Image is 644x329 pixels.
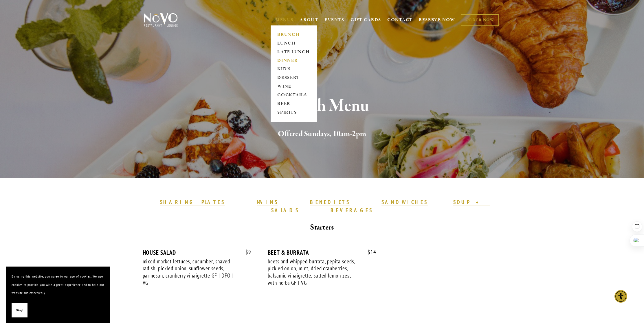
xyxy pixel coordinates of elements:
a: SHARING PLATES [160,199,225,206]
strong: MAINS [257,199,278,206]
a: DESSERT [276,74,312,82]
a: BEVERAGES [331,207,373,214]
p: By using this website, you agree to our use of cookies. We use cookies to provide you with a grea... [12,272,104,297]
a: CONTACT [387,14,413,25]
a: LUNCH [276,39,312,48]
a: COCKTAILS [276,91,312,100]
a: MAINS [257,199,278,206]
section: Cookie banner [6,267,110,323]
a: KID'S [276,65,312,74]
a: ORDER NOW [461,14,499,26]
div: beets and whipped burrata, pepita seeds, pickled onion, mint, dried cranberries, balsamic vinaigr... [268,258,360,287]
strong: SHARING PLATES [160,199,225,206]
a: DINNER [276,56,312,65]
h2: Offered Sundays, 10am-2pm [153,128,491,140]
a: GIFT CARDS [351,14,381,25]
strong: Starters [310,222,334,232]
a: SOUP + SALADS [271,199,490,214]
a: BRUNCH [276,30,312,39]
a: ABOUT [300,17,318,23]
a: SANDWICHES [381,199,428,206]
div: Accessibility Menu [614,290,627,303]
a: RESERVE NOW [419,14,455,25]
div: mixed market lettuces, cucumber, shaved radish, pickled onion, sunflower seeds, parmesan, cranber... [143,258,235,287]
a: WINE [276,82,312,91]
button: Okay! [12,303,27,318]
strong: BEVERAGES [331,207,373,214]
span: 9 [240,249,251,256]
span: $ [245,249,248,256]
a: SPIRITS [276,108,312,117]
span: 14 [362,249,376,256]
strong: SANDWICHES [381,199,428,206]
a: BENEDICTS [310,199,350,206]
a: MENUS [276,17,294,23]
div: BEET & BURRATA [268,249,376,256]
a: EVENTS [324,17,344,23]
div: HOUSE SALAD [143,249,251,256]
h1: Brunch Menu [153,97,491,115]
span: Okay! [16,306,23,315]
a: LATE LUNCH [276,48,312,56]
strong: BENEDICTS [310,199,350,206]
span: $ [368,249,370,256]
a: BEER [276,100,312,108]
img: Novo Restaurant &amp; Lounge [143,13,179,27]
